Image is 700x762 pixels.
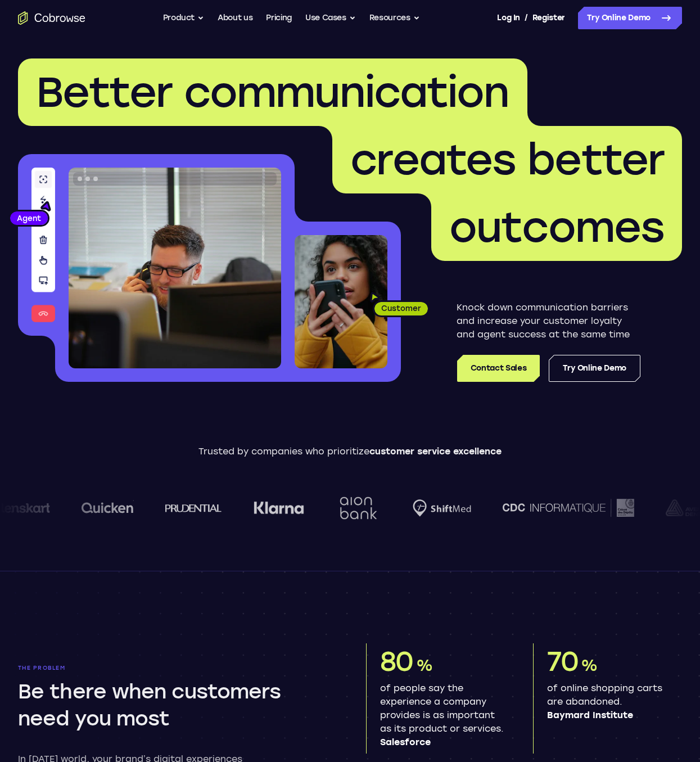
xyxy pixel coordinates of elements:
img: Aion Bank [333,485,378,531]
a: Try Online Demo [549,355,640,382]
p: The problem [18,665,335,671]
img: A customer support agent talking on the phone [69,168,281,368]
img: Klarna [251,501,301,515]
button: Resources [369,7,420,29]
span: % [581,656,597,675]
span: customer service excellence [369,446,502,457]
p: of online shopping carts are abandoned. [547,682,673,722]
a: Register [532,7,565,29]
span: Better communication [36,67,509,118]
img: A customer holding their phone [295,235,387,368]
img: Shiftmed [410,499,468,517]
span: Baymard Institute [547,709,673,722]
span: % [416,656,432,675]
span: outcomes [449,202,664,253]
img: prudential [162,503,219,512]
a: Contact Sales [457,355,540,382]
img: CDC Informatique [500,499,631,516]
span: Salesforce [380,736,506,749]
span: / [525,11,528,25]
p: Knock down communication barriers and increase your customer loyalty and agent success at the sam... [457,301,640,341]
a: About us [218,7,252,29]
a: Log In [497,7,520,29]
button: Product [163,7,205,29]
span: 80 [380,645,414,678]
span: 70 [547,645,579,678]
h2: Be there when customers need you most [18,678,335,732]
p: of people say the experience a company provides is as important as its product or services. [380,682,506,749]
span: creates better [350,134,664,185]
a: Try Online Demo [578,7,682,29]
a: Go to the home page [18,11,85,25]
button: Use Cases [305,7,356,29]
a: Pricing [266,7,292,29]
